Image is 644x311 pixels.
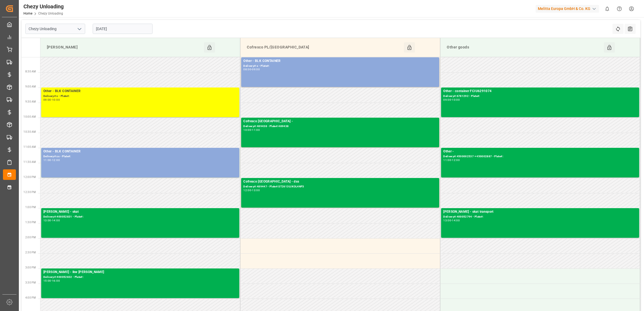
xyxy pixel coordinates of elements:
div: [PERSON_NAME] - skat transport [443,209,637,215]
div: - [51,219,52,222]
span: 1:30 PM [25,221,36,224]
div: 09:00 [252,68,260,71]
div: 11:00 [443,159,451,161]
span: 8:30 AM [25,70,36,73]
div: - [451,219,452,222]
div: Melitta Europa GmbH & Co. KG [536,5,599,13]
div: Cofresco [GEOGRAPHIC_DATA] - [243,119,437,124]
div: 12:00 [452,159,460,161]
span: 4:00 PM [25,296,36,299]
div: Other - BLK CONTAINER [243,58,437,64]
button: show 0 new notifications [601,3,613,15]
span: 11:30 AM [23,160,36,163]
div: Chezy Unloading [23,2,64,11]
div: Other goods [445,42,604,53]
div: [PERSON_NAME] [45,42,204,53]
div: 11:00 [43,159,51,161]
div: Delivery#:6781292 - Plate#: [443,94,637,99]
input: DD.MM.YYYY [93,24,153,34]
div: Delivery#:400052832 - Plate#: [43,275,237,279]
div: Other - BLK CONTAINER [43,89,237,94]
div: Other - [443,149,637,154]
div: - [251,68,252,71]
div: 09:00 [443,99,451,101]
div: 14:00 [52,219,60,222]
span: 11:00 AM [23,145,36,148]
span: 9:30 AM [25,100,36,103]
div: - [251,129,252,131]
div: [PERSON_NAME] - skat [43,209,237,215]
span: 2:30 PM [25,251,36,254]
div: [PERSON_NAME] - lkw [PERSON_NAME] [43,270,237,275]
div: 11:00 [252,129,260,131]
div: Delivery#:400052794 - Plate#: [443,215,637,219]
div: 10:00 [243,129,251,131]
span: 9:00 AM [25,85,36,88]
div: Delivery#:489447 - Plate#:ST2613U/KOL4NP3 [243,184,437,189]
div: - [51,159,52,161]
span: 3:30 PM [25,281,36,284]
div: 10:00 [52,99,60,101]
div: 13:00 [252,189,260,191]
span: 1:00 PM [25,206,36,209]
div: 15:00 [43,279,51,282]
div: 13:00 [43,219,51,222]
span: 10:00 AM [23,115,36,118]
div: Delivery#:400052831 - Plate#: [43,215,237,219]
div: 16:00 [52,279,60,282]
a: Home [23,12,32,15]
div: Cofresco PL/[GEOGRAPHIC_DATA] [245,42,404,53]
div: Delivery#:489438 - Plate#:489438 [243,124,437,129]
div: - [51,279,52,282]
div: 09:00 [43,99,51,101]
input: Type to search/select [25,24,85,34]
div: 14:00 [452,219,460,222]
span: 12:30 PM [23,191,36,194]
button: Help Center [613,3,625,15]
span: 2:00 PM [25,236,36,239]
div: Delivery#:cx - Plate#: [43,154,237,159]
div: 12:00 [52,159,60,161]
div: Delivery#:x - Plate#: [243,64,437,68]
div: - [51,99,52,101]
div: Cofresco [GEOGRAPHIC_DATA] - dss [243,179,437,184]
div: - [451,99,452,101]
div: 08:00 [243,68,251,71]
span: 12:00 PM [23,176,36,179]
div: Delivery#:c - Plate#: [43,94,237,99]
div: 12:00 [243,189,251,191]
div: Other - container FCIU6291074 [443,89,637,94]
div: 13:00 [443,219,451,222]
div: Other - BLK CONTAINER [43,149,237,154]
span: 3:00 PM [25,266,36,269]
button: open menu [75,25,83,33]
div: 10:00 [452,99,460,101]
button: Melitta Europa GmbH & Co. KG [536,4,601,14]
div: - [451,159,452,161]
span: 10:30 AM [23,130,36,133]
div: Delivery#:4500002537 + 450002887 - Plate#: [443,154,637,159]
div: - [251,189,252,191]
